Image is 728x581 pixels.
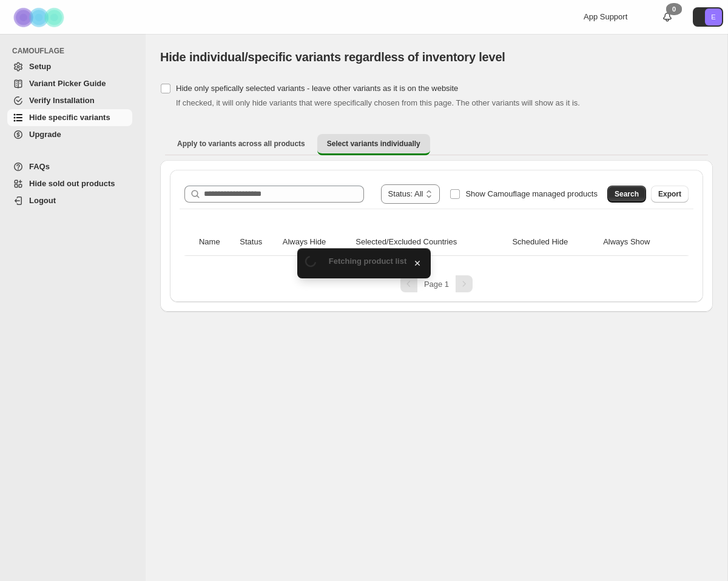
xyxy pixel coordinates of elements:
[693,7,723,27] button: Avatar with initials E
[666,3,682,15] div: 0
[329,257,407,266] span: Fetching product list
[160,50,505,64] span: Hide individual/specific variants regardless of inventory level
[29,113,110,122] span: Hide specific variants
[711,13,715,21] text: E
[7,109,132,126] a: Hide specific variants
[29,96,95,105] span: Verify Installation
[195,229,236,256] th: Name
[29,130,61,139] span: Upgrade
[7,175,132,192] a: Hide sold out products
[465,189,598,198] span: Show Camouflage managed products
[7,192,132,209] a: Logout
[508,229,599,256] th: Scheduled Hide
[584,12,627,21] span: App Support
[352,229,508,256] th: Selected/Excluded Countries
[279,229,352,256] th: Always Hide
[651,186,689,203] button: Export
[7,92,132,109] a: Verify Installation
[176,84,458,93] span: Hide only spefically selected variants - leave other variants as it is on the website
[424,280,449,289] span: Page 1
[167,134,315,153] button: Apply to variants across all products
[160,160,713,312] div: Select variants individually
[29,79,106,88] span: Variant Picker Guide
[176,98,580,107] span: If checked, it will only hide variants that were specifically chosen from this page. The other va...
[10,1,70,34] img: Camouflage
[180,275,693,292] nav: Pagination
[615,189,639,199] span: Search
[236,229,278,256] th: Status
[7,158,132,175] a: FAQs
[599,229,678,256] th: Always Show
[29,162,50,171] span: FAQs
[327,139,420,149] span: Select variants individually
[29,179,115,188] span: Hide sold out products
[658,189,681,199] span: Export
[607,186,646,203] button: Search
[29,62,51,71] span: Setup
[12,46,137,56] span: CAMOUFLAGE
[7,75,132,92] a: Variant Picker Guide
[705,8,722,25] span: Avatar with initials E
[177,139,305,149] span: Apply to variants across all products
[661,11,673,23] a: 0
[7,126,132,143] a: Upgrade
[29,196,56,205] span: Logout
[7,58,132,75] a: Setup
[317,134,430,155] button: Select variants individually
